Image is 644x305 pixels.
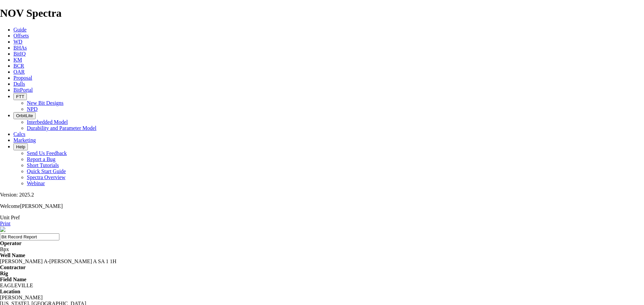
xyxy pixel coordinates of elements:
[13,112,36,119] button: OrbitLite
[27,180,45,186] a: Webinar
[13,63,24,69] a: BCR
[27,168,66,174] a: Quick Start Guide
[20,203,63,209] span: [PERSON_NAME]
[13,45,27,51] a: BHAs
[13,87,33,93] a: BitPortal
[13,27,26,32] a: Guide
[27,106,38,112] a: NPD
[27,100,63,106] a: New Bit Designs
[13,39,22,45] a: WD
[13,137,36,143] a: Marketing
[13,57,22,63] a: KM
[13,75,32,81] a: Proposal
[13,51,25,57] a: BitIQ
[13,81,25,87] a: Dulls
[13,69,25,75] a: OAR
[13,143,28,150] button: Help
[16,144,25,149] span: Help
[27,125,97,131] a: Durability and Parameter Model
[27,150,67,156] a: Send Us Feedback
[27,174,65,180] a: Spectra Overview
[27,156,55,162] a: Report a Bug
[16,113,33,118] span: OrbitLite
[27,162,59,168] a: Short Tutorials
[13,33,29,39] a: Offsets
[13,131,25,137] a: Calcs
[13,93,27,100] button: FTT
[16,94,24,99] span: FTT
[27,119,68,125] a: Interbedded Model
